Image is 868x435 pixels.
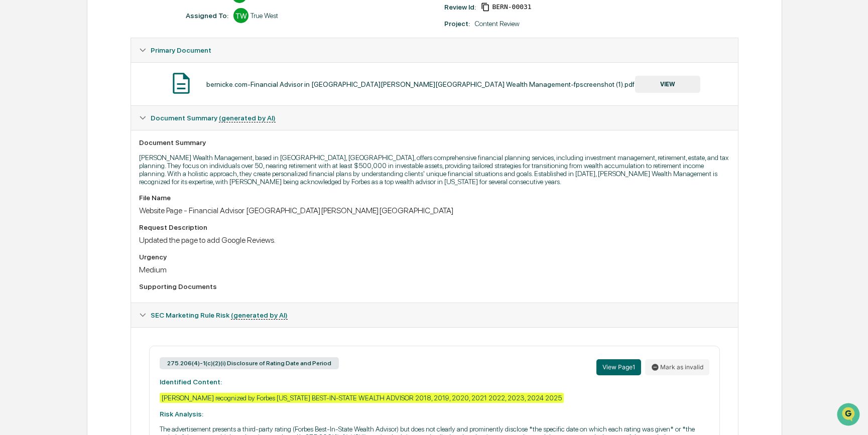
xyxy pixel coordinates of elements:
div: File Name [139,194,729,202]
div: 🖐️ [10,127,18,135]
span: e0dbb35c-33fd-46fb-9ad6-dfcbfe9a5845 [492,3,531,11]
iframe: Open customer support [836,402,863,429]
span: Preclearance [20,126,65,136]
div: 🔎 [10,147,18,155]
img: 1746055101610-c473b297-6a78-478c-a979-82029cc54cd1 [10,77,28,95]
div: bernicke.com-Financial Advisor in [GEOGRAPHIC_DATA][PERSON_NAME][GEOGRAPHIC_DATA] Wealth Manageme... [206,80,635,88]
a: Powered byPylon [71,170,121,178]
u: (generated by AI) [219,114,276,122]
button: View Page1 [596,359,641,375]
span: Document Summary [151,114,276,122]
div: We're available if you need us! [34,87,127,95]
button: Start new chat [171,80,183,92]
p: [PERSON_NAME] Wealth Management, based in [GEOGRAPHIC_DATA], [GEOGRAPHIC_DATA], offers comprehens... [139,154,729,186]
div: Document Summary (generated by AI) [131,106,737,130]
div: 275.206(4)-1(c)(2)(i) Disclosure of Rating Date and Period [160,357,339,369]
div: SEC Marketing Rule Risk (generated by AI) [131,303,737,327]
div: [PERSON_NAME] recognized by Forbes [US_STATE] BEST-IN-STATE WEALTH ADVISOR 2018, 2019, 2020, 2021... [160,393,564,403]
strong: Risk Analysis: [160,410,203,418]
button: VIEW [635,76,700,93]
span: SEC Marketing Rule Risk [151,311,288,319]
div: Content Review [475,20,520,28]
div: Project: [444,20,470,28]
a: 🗄️Attestations [69,122,129,140]
div: Document Summary [139,138,729,147]
button: Mark as invalid [645,359,709,375]
a: 🖐️Preclearance [6,122,69,140]
div: Primary Document [131,38,737,62]
span: Attestations [83,126,125,136]
div: Start new chat [34,77,165,87]
span: Pylon [100,170,121,178]
div: Supporting Documents [139,282,729,291]
img: Document Icon [169,71,194,96]
p: How can we help? [10,21,183,37]
div: 🗄️ [73,127,81,135]
span: Primary Document [151,46,211,54]
div: Request Description [139,223,729,231]
div: True West [251,12,278,20]
div: Website Page - Financial Advisor [GEOGRAPHIC_DATA][PERSON_NAME][GEOGRAPHIC_DATA] [139,206,729,215]
div: Medium [139,265,729,274]
strong: Identified Content: [160,378,222,386]
span: Data Lookup [20,146,63,156]
div: TW [233,8,249,23]
u: (generated by AI) [231,311,288,320]
div: Updated the page to add Google Reviews. [139,235,729,245]
div: Assigned To: [186,12,228,20]
div: Document Summary (generated by AI) [131,130,737,303]
a: 🔎Data Lookup [6,141,67,160]
div: Review Id: [444,3,476,11]
div: Urgency [139,253,729,261]
div: Primary Document [131,62,737,105]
